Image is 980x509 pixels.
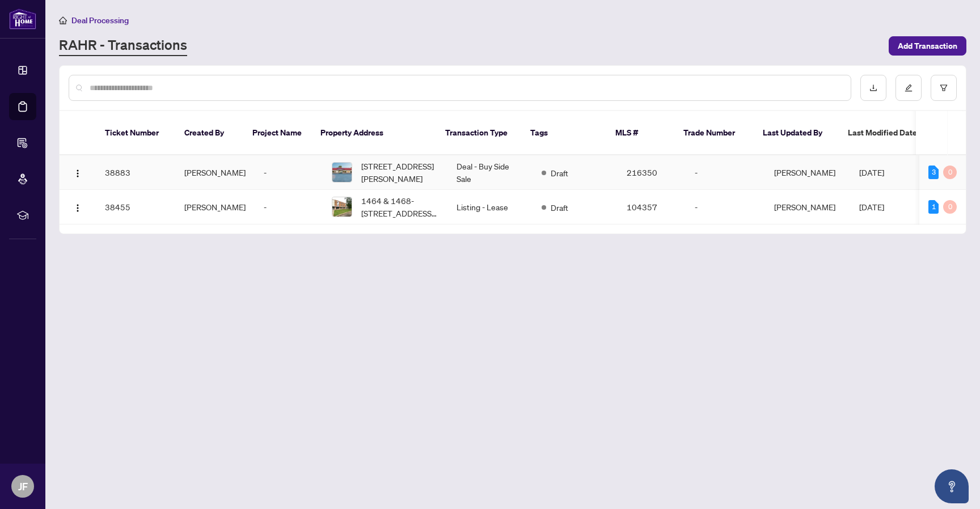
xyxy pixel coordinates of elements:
span: 104357 [627,202,657,212]
th: Trade Number [674,111,754,155]
td: - [686,155,765,190]
td: 38455 [96,190,175,224]
span: JF [18,478,28,494]
div: 0 [943,200,957,214]
span: Last Modified Date [848,126,917,139]
td: [PERSON_NAME] [765,190,850,224]
div: 3 [928,166,939,179]
button: download [860,75,886,101]
span: filter [940,84,948,92]
img: logo [9,9,36,29]
img: thumbnail-img [332,197,352,217]
span: 216350 [627,167,657,177]
td: - [686,190,765,224]
button: Logo [69,198,87,216]
td: - [255,190,323,224]
td: 38883 [96,155,175,190]
div: 0 [943,166,957,179]
span: edit [905,84,913,92]
th: Last Updated By [754,111,839,155]
span: 1464 & 1468-[STREET_ADDRESS][PERSON_NAME] [361,194,438,219]
a: RAHR - Transactions [59,36,187,56]
span: download [869,84,877,92]
button: filter [931,75,957,101]
span: [DATE] [859,202,884,212]
span: [STREET_ADDRESS][PERSON_NAME] [361,160,438,185]
span: Add Transaction [898,37,957,55]
button: edit [895,75,922,101]
th: MLS # [606,111,674,155]
button: Add Transaction [889,36,966,56]
td: Deal - Buy Side Sale [447,155,533,190]
th: Ticket Number [96,111,175,155]
th: Created By [175,111,243,155]
div: 1 [928,200,939,214]
img: Logo [73,203,82,213]
td: - [255,155,323,190]
th: Project Name [243,111,311,155]
img: thumbnail-img [332,163,352,182]
span: Deal Processing [71,15,129,26]
th: Property Address [311,111,436,155]
span: Draft [551,167,568,179]
span: home [59,16,67,24]
th: Tags [521,111,606,155]
span: [PERSON_NAME] [184,167,246,177]
span: [PERSON_NAME] [184,202,246,212]
button: Logo [69,163,87,181]
img: Logo [73,169,82,178]
th: Last Modified Date [839,111,941,155]
th: Transaction Type [436,111,521,155]
span: Draft [551,201,568,214]
span: [DATE] [859,167,884,177]
td: Listing - Lease [447,190,533,224]
td: [PERSON_NAME] [765,155,850,190]
button: Open asap [935,469,969,503]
